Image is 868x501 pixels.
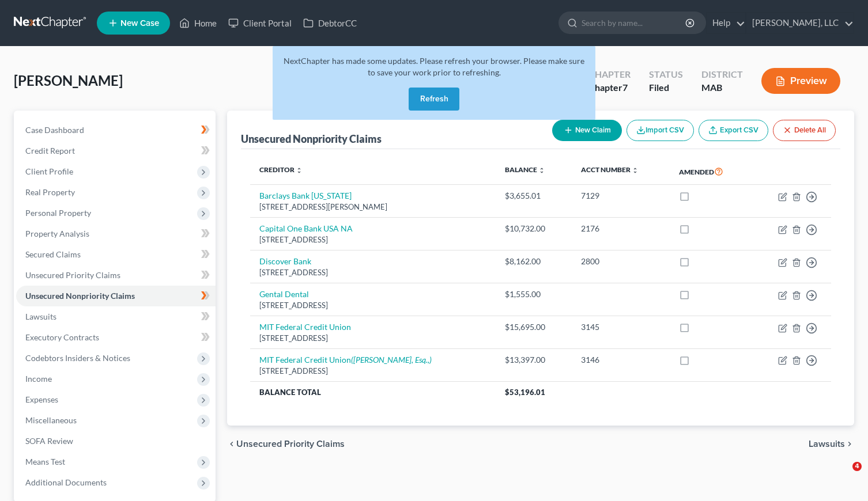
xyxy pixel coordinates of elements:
span: Lawsuits [809,439,845,449]
th: Balance Total [250,382,496,403]
div: 3146 [581,354,661,366]
a: Help [707,13,745,33]
div: Unsecured Nonpriority Claims [241,132,382,146]
div: $1,555.00 [505,289,563,300]
button: Lawsuits chevron_right [809,439,854,449]
button: Preview [761,68,840,94]
span: Codebtors Insiders & Notices [25,353,130,363]
a: DebtorCC [297,13,363,33]
a: Gental Dental [259,289,309,299]
i: ([PERSON_NAME], Esq.,) [351,355,432,365]
div: [STREET_ADDRESS] [259,366,487,377]
a: Property Analysis [16,223,216,244]
div: MAB [701,81,743,94]
button: chevron_left Unsecured Priority Claims [227,439,345,449]
a: Barclays Bank [US_STATE] [259,191,352,200]
a: Executory Contracts [16,327,216,348]
div: 7129 [581,190,661,202]
span: [PERSON_NAME] [14,72,123,89]
button: Delete All [773,120,836,141]
div: 3145 [581,321,661,333]
div: Filed [649,81,683,94]
span: Client Profile [25,166,73,176]
span: Lawsuits [25,312,56,321]
div: [STREET_ADDRESS] [259,333,487,344]
i: unfold_more [538,167,545,174]
span: Case Dashboard [25,125,84,135]
a: Acct Number unfold_more [581,165,639,174]
a: [PERSON_NAME], LLC [746,13,854,33]
a: Lawsuits [16,306,216,327]
div: [STREET_ADDRESS] [259,267,487,278]
div: 2176 [581,223,661,234]
span: 4 [852,462,862,471]
i: chevron_right [845,439,854,449]
a: Unsecured Priority Claims [16,265,216,286]
span: Unsecured Priority Claims [236,439,345,449]
span: 7 [622,82,628,93]
span: Expenses [25,394,58,404]
span: Unsecured Priority Claims [25,270,120,280]
a: Credit Report [16,141,216,161]
a: Capital One Bank USA NA [259,223,353,233]
a: MIT Federal Credit Union [259,322,351,332]
a: SOFA Review [16,431,216,451]
div: $13,397.00 [505,354,563,366]
span: Credit Report [25,146,75,155]
span: Additional Documents [25,477,107,487]
span: Miscellaneous [25,415,77,425]
a: Unsecured Nonpriority Claims [16,286,216,306]
span: Real Property [25,187,75,197]
div: $3,655.01 [505,190,563,202]
span: Means Test [25,457,65,466]
div: 2800 [581,256,661,267]
a: Discover Bank [259,256,311,266]
button: Import CSV [627,120,694,141]
a: Creditor unfold_more [259,165,303,174]
th: Amended [670,158,751,185]
span: Income [25,374,52,384]
button: Refresh [409,88,459,111]
i: chevron_left [227,439,236,449]
i: unfold_more [632,167,639,174]
div: [STREET_ADDRESS] [259,234,487,245]
a: Secured Claims [16,244,216,265]
a: Balance unfold_more [505,165,545,174]
span: Personal Property [25,208,91,218]
span: New Case [120,19,159,28]
div: Chapter [588,81,631,94]
iframe: Intercom live chat [829,462,856,489]
div: $15,695.00 [505,321,563,333]
i: unfold_more [296,167,303,174]
div: $10,732.00 [505,223,563,234]
a: Export CSV [699,120,768,141]
span: SOFA Review [25,436,73,446]
a: Client Portal [222,13,297,33]
a: MIT Federal Credit Union([PERSON_NAME], Esq.,) [259,355,432,365]
span: Secured Claims [25,249,81,259]
span: Executory Contracts [25,332,99,342]
span: Unsecured Nonpriority Claims [25,291,135,301]
div: Chapter [588,68,631,81]
span: Property Analysis [25,229,89,238]
div: $8,162.00 [505,256,563,267]
div: District [701,68,743,81]
span: $53,196.01 [505,388,545,397]
a: Case Dashboard [16,120,216,141]
div: [STREET_ADDRESS] [259,300,487,311]
button: New Claim [552,120,622,141]
a: Home [173,13,222,33]
div: Status [649,68,683,81]
input: Search by name... [582,12,687,33]
div: [STREET_ADDRESS][PERSON_NAME] [259,202,487,212]
span: NextChapter has made some updates. Please refresh your browser. Please make sure to save your wor... [284,56,584,77]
